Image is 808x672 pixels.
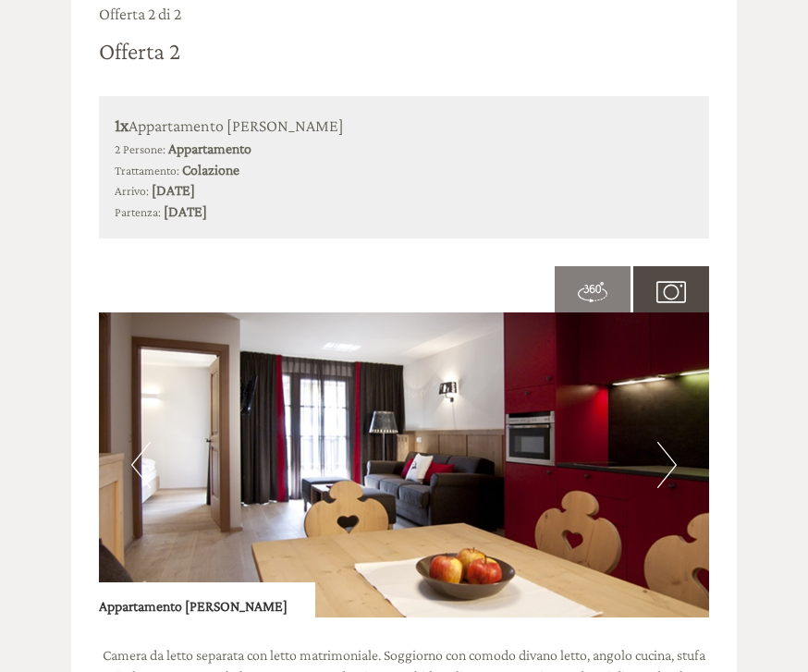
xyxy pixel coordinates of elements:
[164,204,207,220] b: [DATE]
[152,183,195,199] b: [DATE]
[115,113,693,140] div: Appartamento [PERSON_NAME]
[14,50,255,106] div: Buon giorno, come possiamo aiutarla?
[28,54,246,68] div: Zin Senfter Residence
[168,141,251,157] b: Appartamento
[99,313,709,618] img: image
[115,143,165,157] small: 2 Persone:
[657,443,677,489] button: Next
[656,278,686,308] img: camera.svg
[182,163,239,178] b: Colazione
[115,185,149,199] small: Arrivo:
[28,90,246,103] small: 23:07
[99,583,315,618] div: Appartamento [PERSON_NAME]
[99,35,180,69] div: Offerta 2
[115,165,179,178] small: Trattamento:
[131,443,151,489] button: Previous
[115,206,161,220] small: Partenza:
[115,116,129,136] b: 1x
[508,479,611,519] button: Invia
[578,278,607,308] img: 360-grad.svg
[99,6,181,24] span: Offerta 2 di 2
[255,14,355,45] div: mercoledì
